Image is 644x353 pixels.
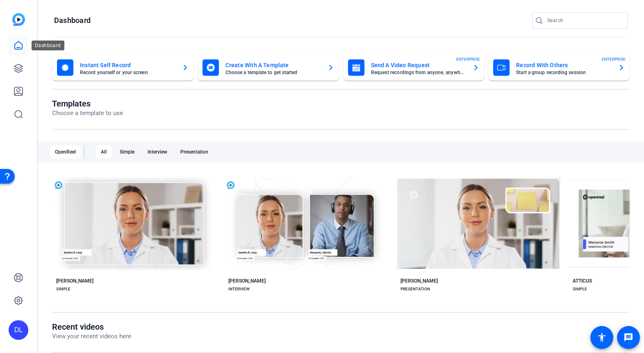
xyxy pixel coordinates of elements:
mat-icon: message [624,333,633,342]
input: Search [547,16,621,25]
span: ENTERPRISE [456,56,480,62]
div: ATTICUS [573,278,592,284]
p: Choose a template to use [52,109,123,118]
img: blue-gradient.svg [12,13,25,26]
div: Presentation [175,145,213,158]
div: Dashboard [32,41,64,50]
h1: Dashboard [54,16,91,25]
div: [PERSON_NAME] [228,278,266,284]
mat-card-title: Record With Others [516,60,612,70]
div: OpenReel [50,145,81,158]
mat-icon: accessibility [597,333,607,342]
button: Instant Self RecordRecord yourself or your screen [52,54,193,81]
h1: Templates [52,99,123,109]
div: [PERSON_NAME] [56,278,93,284]
mat-card-subtitle: Start a group recording session [516,70,612,75]
div: DL [9,320,28,340]
div: Simple [115,145,139,158]
div: PRESENTATION [401,286,430,292]
div: All [96,145,112,158]
mat-card-subtitle: Choose a template to get started [225,70,321,75]
mat-card-title: Instant Self Record [80,60,175,70]
div: Interview [143,145,172,158]
button: Record With OthersStart a group recording sessionENTERPRISE [488,54,630,81]
button: Send A Video RequestRequest recordings from anyone, anywhereENTERPRISE [343,54,485,81]
button: Create With A TemplateChoose a template to get started [198,54,339,81]
div: INTERVIEW [228,286,250,292]
mat-card-title: Send A Video Request [371,60,467,70]
p: View your recent videos here [52,332,131,341]
div: [PERSON_NAME] [401,278,438,284]
mat-card-subtitle: Record yourself or your screen [80,70,175,75]
span: ENTERPRISE [602,56,626,62]
mat-card-subtitle: Request recordings from anyone, anywhere [371,70,467,75]
mat-card-title: Create With A Template [225,60,321,70]
div: SIMPLE [56,286,71,292]
div: SIMPLE [573,286,587,292]
h1: Recent videos [52,322,131,332]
